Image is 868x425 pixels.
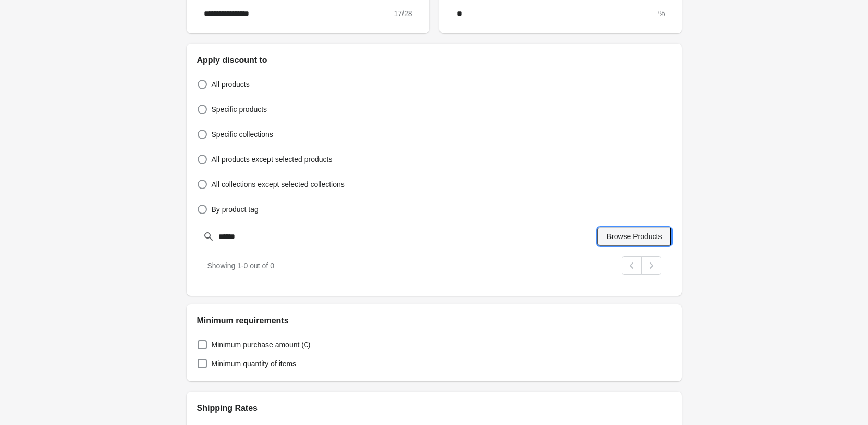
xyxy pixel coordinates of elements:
[212,179,345,190] span: All collections except selected collections
[207,261,274,270] span: Showing 1 - 0 out of 0
[212,204,259,215] span: By product tag
[212,154,333,165] span: All products except selected products
[212,79,250,90] span: All products
[212,340,311,350] span: Minimum purchase amount (€)
[622,256,661,275] nav: Pagination
[607,232,662,241] span: Browse Products
[597,227,671,246] button: Browse Products
[197,402,671,415] h2: Shipping Rates
[212,358,297,369] span: Minimum quantity of items
[212,104,267,115] span: Specific products
[197,54,671,67] h2: Apply discount to
[658,7,665,20] div: %
[197,315,671,327] h2: Minimum requirements
[212,129,273,140] span: Specific collections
